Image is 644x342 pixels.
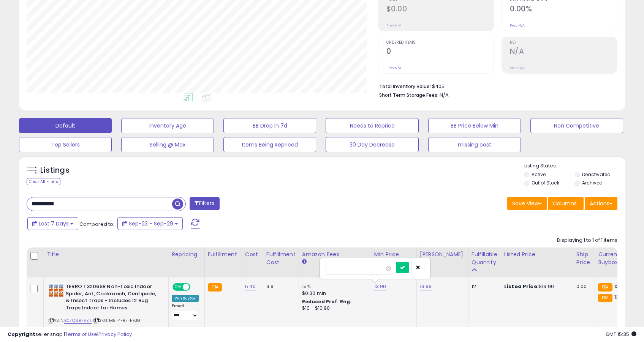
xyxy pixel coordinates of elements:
[190,197,219,210] button: Filters
[532,171,546,178] label: Active
[208,251,239,258] div: Fulfillment
[548,197,584,210] button: Columns
[504,283,567,290] div: $13.90
[302,298,352,305] b: Reduced Prof. Rng.
[386,23,401,28] small: Prev: N/A
[420,283,432,290] a: 13.99
[223,137,316,152] button: Items Being Repriced
[576,283,589,290] div: 0.00
[49,283,64,298] img: 51jPZpEiKAL._SL40_.jpg
[510,5,617,15] h2: 0.00%
[420,251,465,258] div: [PERSON_NAME]
[39,220,69,227] span: Last 7 Days
[302,290,365,297] div: $0.30 min
[117,217,183,230] button: Sep-23 - Sep-29
[172,251,201,258] div: Repricing
[582,180,603,186] label: Archived
[386,5,494,15] h2: $0.00
[510,47,617,57] h2: N/A
[27,178,60,185] div: Clear All Filters
[614,293,623,301] span: 13.9
[8,331,132,338] div: seller snap | |
[266,251,296,266] div: Fulfillment Cost
[428,137,521,152] button: missing cost
[64,317,92,324] a: B07Q697VZK
[510,41,617,45] span: ROI
[386,41,494,45] span: Ordered Items
[19,137,112,152] button: Top Sellers
[302,283,365,290] div: 15%
[472,283,495,290] div: 12
[576,251,592,266] div: Ship Price
[606,331,636,338] span: 2025-10-7 15:35 GMT
[532,180,559,186] label: Out of Stock
[40,165,70,176] h5: Listings
[472,251,498,266] div: Fulfillable Quantity
[302,258,307,265] small: Amazon Fees.
[326,137,418,152] button: 30 Day Decrease
[8,331,35,338] strong: Copyright
[440,91,449,99] span: N/A
[598,251,637,266] div: Current Buybox Price
[189,284,201,290] span: OFF
[245,251,260,258] div: Cost
[598,294,612,302] small: FBA
[379,83,431,90] b: Total Inventory Value:
[374,251,413,258] div: Min Price
[208,283,222,292] small: FBA
[614,283,623,290] span: 13.9
[172,303,199,320] div: Preset:
[379,92,438,98] b: Short Term Storage Fees:
[374,283,386,290] a: 13.90
[79,221,114,228] span: Compared to:
[386,66,401,70] small: Prev: N/A
[507,197,547,210] button: Save View
[524,162,625,170] p: Listing States:
[598,283,612,292] small: FBA
[223,118,316,133] button: BB Drop in 7d
[379,81,612,90] li: $405
[510,23,525,28] small: Prev: N/A
[66,283,158,313] b: TERRO T3206SR Non-Toxic Indoor Spider, Ant, Cockroach, Centipede, & Insect Traps - Includes 12 Bu...
[245,283,256,290] a: 5.40
[510,66,525,70] small: Prev: N/A
[504,251,570,258] div: Listed Price
[173,284,183,290] span: ON
[553,200,577,207] span: Columns
[129,220,173,227] span: Sep-23 - Sep-29
[121,118,214,133] button: Inventory Age
[582,171,611,178] label: Deactivated
[302,305,365,312] div: $10 - $10.90
[386,47,494,57] h2: 0
[47,251,165,258] div: Title
[121,137,214,152] button: Selling @ Max
[585,197,617,210] button: Actions
[266,283,293,290] div: 3.9
[19,118,112,133] button: Default
[326,118,418,133] button: Needs to Reprice
[530,118,623,133] button: Non Competitive
[27,217,78,230] button: Last 7 Days
[428,118,521,133] button: BB Price Below Min
[557,237,617,244] div: Displaying 1 to 1 of 1 items
[93,317,140,323] span: | SKU: M5-4FR7-FVJG
[504,283,539,290] b: Listed Price:
[302,251,368,258] div: Amazon Fees
[65,331,97,338] a: Terms of Use
[98,331,132,338] a: Privacy Policy
[172,295,199,302] div: Win BuyBox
